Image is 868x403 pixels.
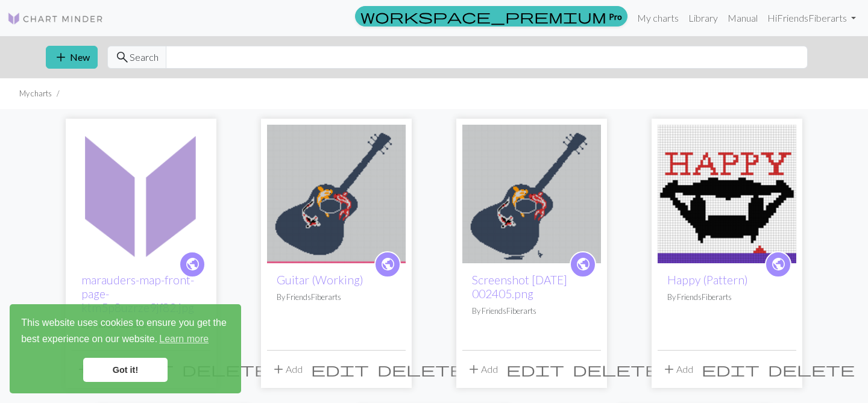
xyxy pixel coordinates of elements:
span: search [115,49,130,66]
a: raf,360x360,075,t,fafafa_ca443f4786.jpg [658,187,796,198]
span: public [771,255,786,273]
span: edit [506,361,564,378]
a: public [374,251,401,278]
span: public [380,255,395,273]
span: edit [311,361,369,378]
i: public [576,252,591,276]
a: Screenshot 2025-07-20 002405.png [267,187,406,198]
a: Manual [723,6,763,30]
button: Edit [307,358,373,381]
i: public [380,252,395,276]
p: By FriendsFiberarts [277,292,396,303]
a: My charts [632,6,684,30]
button: Add [267,358,307,381]
a: public [765,251,791,278]
span: This website uses cookies to ensure you get the best experience on our website. [21,316,230,348]
i: Edit [702,362,759,376]
button: New [46,46,98,69]
a: HiFriendsFiberarts [763,6,861,30]
p: By FriendsFiberarts [667,292,787,303]
span: Search [130,50,159,64]
i: public [771,252,786,276]
i: Edit [506,362,564,376]
img: Screenshot 2025-07-20 002405.png [267,125,406,263]
span: delete [573,361,659,378]
a: marauders-map-front-page-ktm5p8uzrze9jf82.jpg [72,187,210,198]
a: Happy (Pattern) [667,273,748,287]
button: Edit [697,358,764,381]
a: Screenshot 2025-07-20 002405.png [462,187,601,198]
img: raf,360x360,075,t,fafafa_ca443f4786.jpg [658,125,796,263]
img: marauders-map-front-page-ktm5p8uzrze9jf82.jpg [72,125,210,263]
span: delete [768,361,855,378]
button: Delete [568,358,664,381]
span: add [271,361,286,378]
span: public [185,255,200,273]
a: marauders-map-front-page-ktm5p8uzrze9jf82.jpg [81,273,194,314]
span: public [576,255,591,273]
div: cookieconsent [10,304,241,393]
button: Add [462,358,502,381]
span: delete [377,361,464,378]
span: add [54,49,68,66]
span: add [467,361,481,378]
a: Library [684,6,723,30]
span: edit [702,361,759,378]
button: Delete [764,358,859,381]
img: Screenshot 2025-07-20 002405.png [462,125,601,263]
a: Screenshot [DATE] 002405.png [472,273,567,301]
a: Guitar (Working) [277,273,363,287]
button: Delete [373,358,468,381]
a: public [570,251,596,278]
li: My charts [19,88,52,99]
p: By FriendsFiberarts [472,305,591,317]
i: public [185,252,200,276]
i: Edit [311,362,369,376]
img: Logo [7,11,104,26]
button: Add [658,358,697,381]
a: dismiss cookie message [83,358,168,382]
a: learn more about cookies [157,330,210,348]
a: public [179,251,206,278]
a: Pro [355,6,627,27]
button: Edit [502,358,568,381]
span: workspace_premium [360,8,606,25]
span: add [662,361,676,378]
